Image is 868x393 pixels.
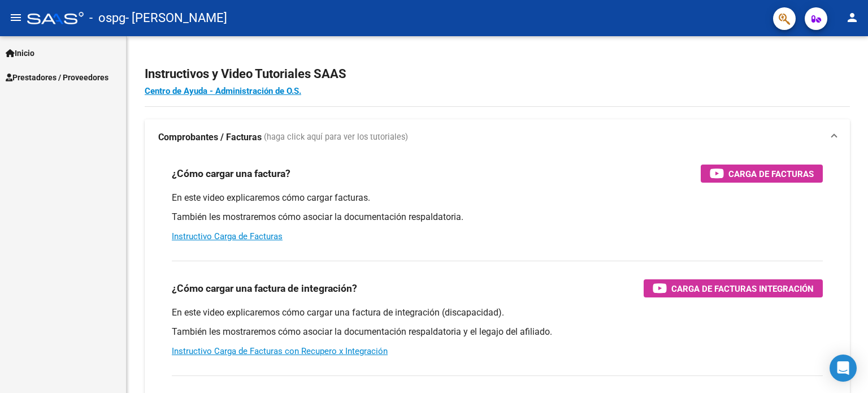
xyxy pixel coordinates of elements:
[9,11,23,24] mat-icon: menu
[6,71,108,84] span: Prestadores / Proveedores
[172,231,283,241] a: Instructivo Carga de Facturas
[701,165,823,183] button: Carga de Facturas
[172,280,357,296] h3: ¿Cómo cargar una factura de integración?
[172,306,823,319] p: En este video explicaremos cómo cargar una factura de integración (discapacidad).
[145,119,850,156] mat-expansion-panel-header: Comprobantes / Facturas (haga click aquí para ver los tutoriales)
[644,279,823,297] button: Carga de Facturas Integración
[145,86,301,96] a: Centro de Ayuda - Administración de O.S.
[6,47,34,59] span: Inicio
[172,192,823,204] p: En este video explicaremos cómo cargar facturas.
[89,6,125,31] span: - ospg
[145,63,850,85] h2: Instructivos y Video Tutoriales SAAS
[264,131,408,144] span: (haga click aquí para ver los tutoriales)
[830,355,857,382] div: Open Intercom Messenger
[728,167,814,181] span: Carga de Facturas
[172,346,388,356] a: Instructivo Carga de Facturas con Recupero x Integración
[172,166,290,182] h3: ¿Cómo cargar una factura?
[125,6,227,31] span: - [PERSON_NAME]
[172,326,823,338] p: También les mostraremos cómo asociar la documentación respaldatoria y el legajo del afiliado.
[158,131,262,144] strong: Comprobantes / Facturas
[671,282,814,296] span: Carga de Facturas Integración
[172,211,823,223] p: También les mostraremos cómo asociar la documentación respaldatoria.
[845,11,859,24] mat-icon: person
